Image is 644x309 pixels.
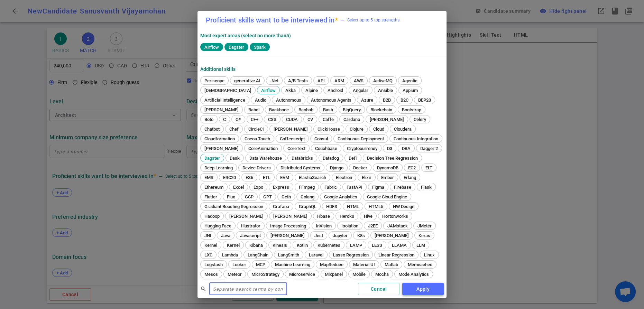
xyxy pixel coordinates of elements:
[209,283,287,294] input: Separate search terms by comma or space
[335,136,386,141] span: Continuous Deployment
[247,156,284,161] span: Data Warehouse
[313,223,334,228] span: InVision
[227,214,266,219] span: [PERSON_NAME]
[313,146,340,151] span: Couchbase
[271,127,310,132] span: [PERSON_NAME]
[251,185,266,190] span: Expo
[365,156,420,161] span: Decision Tree Regression
[344,146,380,151] span: Cryptocurrency
[296,204,319,209] span: GraphQL
[287,272,318,277] span: Microservice
[359,175,374,180] span: Elixir
[373,272,391,277] span: Mocha
[315,78,327,83] span: API
[396,272,431,277] span: Mode Analytics
[266,117,279,122] span: CSS
[298,194,317,199] span: Golang
[202,223,234,228] span: Hugging Face
[283,88,298,93] span: Akka
[202,214,222,219] span: Hadoop
[239,223,263,228] span: Illustrator
[267,107,291,112] span: Backbone
[382,262,401,267] span: Matlab
[351,78,366,83] span: AWS
[227,156,242,161] span: Dask
[415,223,434,228] span: JMeter
[247,243,265,248] span: Kibana
[367,117,406,122] span: [PERSON_NAME]
[365,194,410,199] span: Google Cloud Engine
[347,127,366,132] span: Clojure
[224,194,238,199] span: Flux
[206,17,338,24] label: Proficient skills want to be interviewed in
[366,204,386,209] span: HTML5
[252,97,269,103] span: Audio
[202,78,227,83] span: Periscope
[268,233,307,238] span: [PERSON_NAME]
[321,107,335,112] span: Bash
[379,175,396,180] span: Ember
[202,243,220,248] span: Kernel
[341,17,344,24] div: —
[418,146,440,151] span: Dagger 2
[285,146,308,151] span: CoreText
[306,252,326,257] span: Laravel
[246,107,262,112] span: Babel
[202,127,222,132] span: Chatbot
[202,117,216,122] span: Boto
[400,88,420,93] span: Appium
[320,156,341,161] span: Datadog
[202,107,241,112] span: [PERSON_NAME]
[231,185,246,190] span: Excel
[268,78,281,83] span: .Net
[220,252,240,257] span: Lambda
[371,78,395,83] span: ActiveMQ
[202,146,241,151] span: [PERSON_NAME]
[344,185,365,190] span: FastAPI
[200,33,291,38] strong: Most expert areas (select no more than 5 )
[348,243,365,248] span: LAMP
[324,204,340,209] span: HDFS
[200,66,236,72] strong: Additional Skills
[350,272,368,277] span: Mobile
[371,127,387,132] span: Cloud
[332,78,347,83] span: ARM
[202,204,266,209] span: Gradiant Boosting Regression
[411,117,429,122] span: Celery
[276,252,302,257] span: LangSmith
[294,243,310,248] span: Kotlin
[277,136,307,141] span: Coffeescript
[416,97,433,103] span: BEP20
[202,194,220,199] span: Flutter
[344,204,361,209] span: HTML
[416,233,433,238] span: Keras
[328,165,346,170] span: Django
[322,272,345,277] span: Mixpanel
[202,45,222,50] span: Airflow
[333,175,355,180] span: Electron
[341,117,362,122] span: Cardano
[391,136,441,141] span: Continuous Integration
[270,185,292,190] span: Express
[401,175,418,180] span: Erlang
[385,146,395,151] span: D3
[296,175,329,180] span: ElasticSearch
[315,243,343,248] span: Kubernetes
[221,117,228,122] span: C
[366,223,380,228] span: J2EE
[399,107,424,112] span: Bootstrap
[380,97,393,103] span: B2B
[245,252,271,257] span: LangChain
[296,107,316,112] span: Baobab
[243,175,256,180] span: ES6
[305,117,315,122] span: CV
[414,243,427,248] span: LLM
[372,233,411,238] span: [PERSON_NAME]
[359,97,376,103] span: Azure
[318,262,346,267] span: MapReduce
[380,214,411,219] span: Hortonworks
[312,136,330,141] span: Consul
[400,78,420,83] span: Agentic
[389,243,409,248] span: LLAMA
[330,233,350,238] span: Jupyter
